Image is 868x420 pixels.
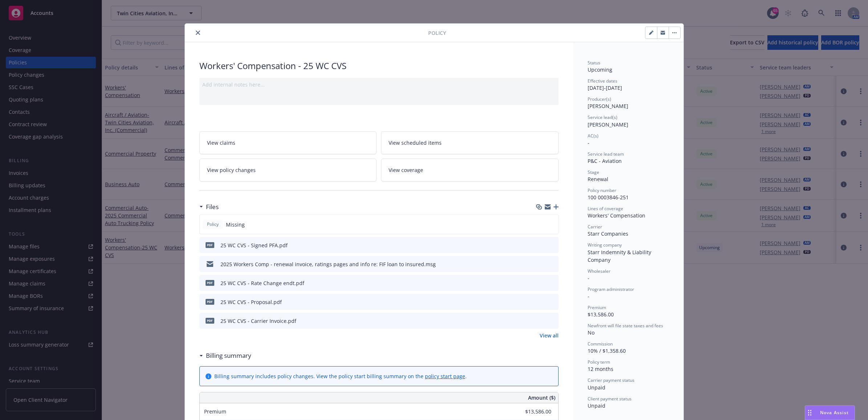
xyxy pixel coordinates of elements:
[588,311,614,318] span: $13,586.00
[588,347,626,354] span: 10% / $1,358.60
[588,157,622,164] span: P&C - Aviation
[220,260,436,268] div: 2025 Workers Comp - renewal invoice, ratings pages and info re: FIF loan to insured.msg
[588,205,623,212] span: Lines of coverage
[588,323,663,329] span: Newfront will file state taxes and fees
[805,405,855,420] button: Nova Assist
[207,166,256,174] span: View policy changes
[588,133,599,139] span: AC(s)
[538,260,543,268] button: download file
[588,139,589,146] span: -
[381,131,559,154] a: View scheduled items
[204,408,226,415] span: Premium
[588,402,605,409] span: Unpaid
[588,60,600,66] span: Status
[538,279,543,287] button: download file
[389,139,442,147] span: View scheduled items
[588,212,645,219] span: Workers' Compensation
[588,187,616,193] span: Policy number
[588,396,632,402] span: Client payment status
[206,221,220,228] span: Policy
[588,293,589,300] span: -
[588,169,599,175] span: Stage
[206,202,219,212] h3: Files
[508,406,556,417] input: 0.00
[588,329,595,336] span: No
[381,159,559,181] a: View coverage
[206,280,214,285] span: pdf
[540,332,559,339] a: View all
[538,298,543,306] button: download file
[199,131,377,154] a: View claims
[206,299,214,304] span: pdf
[588,78,617,84] span: Effective dates
[588,176,608,183] span: Renewal
[588,230,628,237] span: Starr Companies
[588,96,611,102] span: Producer(s)
[588,194,629,201] span: 100 0003846-251
[588,151,624,157] span: Service lead team
[538,317,543,325] button: download file
[588,377,634,383] span: Carrier payment status
[199,60,559,72] div: Workers' Compensation - 25 WC CVS
[588,103,628,109] span: [PERSON_NAME]
[220,241,288,249] div: 25 WC CVS - Signed PFA.pdf
[588,384,605,391] span: Unpaid
[226,221,245,228] span: Missing
[588,286,634,292] span: Program administrator
[389,166,423,174] span: View coverage
[588,121,628,128] span: [PERSON_NAME]
[588,304,606,311] span: Premium
[199,159,377,181] a: View policy changes
[588,224,602,230] span: Carrier
[194,28,202,37] button: close
[588,275,589,281] span: -
[528,394,555,401] span: Amount ($)
[202,81,556,88] div: Add internal notes here...
[549,260,556,268] button: preview file
[588,114,617,120] span: Service lead(s)
[588,66,612,73] span: Upcoming
[549,241,556,249] button: preview file
[206,318,214,323] span: pdf
[549,317,556,325] button: preview file
[207,139,235,147] span: View claims
[220,298,282,306] div: 25 WC CVS - Proposal.pdf
[538,241,543,249] button: download file
[549,279,556,287] button: preview file
[206,351,251,360] h3: Billing summary
[588,341,613,347] span: Commission
[588,242,622,248] span: Writing company
[820,409,849,416] span: Nova Assist
[206,242,214,248] span: pdf
[220,279,304,287] div: 25 WC CVS - Rate Change endt.pdf
[588,268,611,274] span: Wholesaler
[199,351,251,360] div: Billing summary
[588,365,613,372] span: 12 months
[549,298,556,306] button: preview file
[220,317,296,325] div: 25 WC CVS - Carrier Invoice.pdf
[805,406,814,420] div: Drag to move
[588,78,669,92] div: [DATE] - [DATE]
[425,373,465,380] a: policy start page
[214,372,467,380] div: Billing summary includes policy changes. View the policy start billing summary on the .
[199,202,219,212] div: Files
[588,359,610,365] span: Policy term
[428,29,446,37] span: Policy
[588,249,653,263] span: Starr Indemnity & Liability Company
